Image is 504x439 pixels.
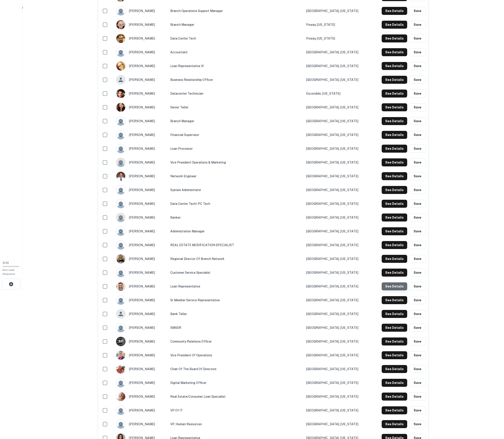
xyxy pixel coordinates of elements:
[168,4,304,18] td: Branch Operations Support Manager
[168,279,304,293] td: Loan Representative
[304,293,371,307] td: [GEOGRAPHIC_DATA], [US_STATE]
[304,376,371,390] td: [GEOGRAPHIC_DATA], [US_STATE]
[168,59,304,73] td: Loan Representative III
[409,379,426,387] button: Save
[304,114,371,128] td: [GEOGRAPHIC_DATA], [US_STATE]
[304,4,371,18] td: [GEOGRAPHIC_DATA], [US_STATE]
[382,117,407,125] button: See Details
[168,293,304,307] td: Sr Member Service Representative
[409,365,426,373] button: Save
[116,158,125,167] img: 1c5u578iilxfi4m4dvc4q810q
[382,406,407,414] button: See Details
[3,261,9,265] span: 0 / 10
[304,403,371,417] td: [GEOGRAPHIC_DATA], [US_STATE]
[382,296,407,304] button: See Details
[116,144,166,153] div: [PERSON_NAME]
[116,268,125,277] img: 9c8pery4andzj6ohjkjp54ma2
[168,128,304,142] td: Financial Supervisor
[409,172,426,180] button: Save
[168,348,304,362] td: Vice President of Operations
[382,379,407,387] button: See Details
[116,282,125,291] img: 1743224885057
[116,6,125,15] img: 9c8pery4andzj6ohjkjp54ma2
[116,227,125,236] img: 9c8pery4andzj6ohjkjp54ma2
[168,142,304,156] td: Loan Processor
[409,34,426,42] button: Save
[168,100,304,114] td: Senior Teller
[409,131,426,139] button: Save
[409,214,426,221] button: Save
[382,310,407,318] button: See Details
[116,103,166,112] div: [PERSON_NAME]
[304,224,371,238] td: [GEOGRAPHIC_DATA], [US_STATE]
[116,337,166,346] div: [PERSON_NAME]
[409,337,426,345] button: Save
[116,364,166,374] div: [PERSON_NAME]
[409,145,426,153] button: Save
[116,20,125,29] img: 1730273538968
[168,156,304,169] td: Vice President Operations & Marketing
[382,90,407,98] button: See Details
[168,87,304,100] td: Datacenter Technician
[116,89,125,98] img: 1709353373353
[116,172,166,181] div: [PERSON_NAME]
[168,73,304,87] td: Business Relationship Officer
[168,183,304,197] td: System Administrator
[168,362,304,376] td: Chair of the Board of Directors
[116,392,166,401] div: [PERSON_NAME]
[382,269,407,277] button: See Details
[382,103,407,111] button: See Details
[116,116,166,126] div: [PERSON_NAME]
[409,420,426,428] button: Save
[409,76,426,84] button: Save
[116,34,166,43] div: [PERSON_NAME]
[382,393,407,401] button: See Details
[168,238,304,252] td: REAL ESTATE MODIFICATION SPECIALIST
[304,362,371,376] td: [GEOGRAPHIC_DATA], [US_STATE]
[382,48,407,56] button: See Details
[409,48,426,56] button: Save
[382,227,407,235] button: See Details
[168,252,304,266] td: Regional Director of Branch Network
[116,61,166,71] div: [PERSON_NAME]
[382,131,407,139] button: See Details
[409,393,426,401] button: Save
[409,324,426,332] button: Save
[409,158,426,166] button: Save
[304,156,371,169] td: [GEOGRAPHIC_DATA], [US_STATE]
[304,128,371,142] td: [GEOGRAPHIC_DATA], [US_STATE]
[382,200,407,208] button: See Details
[116,199,166,208] div: [PERSON_NAME]
[409,241,426,249] button: Save
[116,186,125,194] img: 9c8pery4andzj6ohjkjp54ma2
[382,21,407,29] button: See Details
[116,406,166,415] div: [PERSON_NAME]
[116,406,125,415] img: 9c8pery4andzj6ohjkjp54ma2
[482,403,504,425] iframe: Chat Widget
[168,45,304,59] td: Accountant
[168,211,304,224] td: Banker
[116,48,125,57] img: 9c8pery4andzj6ohjkjp54ma2
[409,117,426,125] button: Save
[382,172,407,180] button: See Details
[409,269,426,277] button: Save
[382,282,407,290] button: See Details
[409,282,426,290] button: Save
[168,417,304,431] td: VP, Human Resources
[304,100,371,114] td: [GEOGRAPHIC_DATA], [US_STATE]
[304,307,371,321] td: [GEOGRAPHIC_DATA], [US_STATE]
[116,213,166,222] div: [PERSON_NAME]
[409,186,426,194] button: Save
[116,6,166,16] div: [PERSON_NAME]
[304,183,371,197] td: [GEOGRAPHIC_DATA], [US_STATE]
[116,103,125,112] img: 1705376701564
[116,34,125,43] img: 1517025374758
[116,158,166,167] div: [PERSON_NAME]
[116,130,125,139] img: 9c8pery4andzj6ohjkjp54ma2
[116,89,166,98] div: [PERSON_NAME]
[409,351,426,359] button: Save
[304,348,371,362] td: [GEOGRAPHIC_DATA], [US_STATE]
[116,392,125,401] img: 1689092701238
[382,337,407,345] button: See Details
[168,18,304,32] td: Branch Manager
